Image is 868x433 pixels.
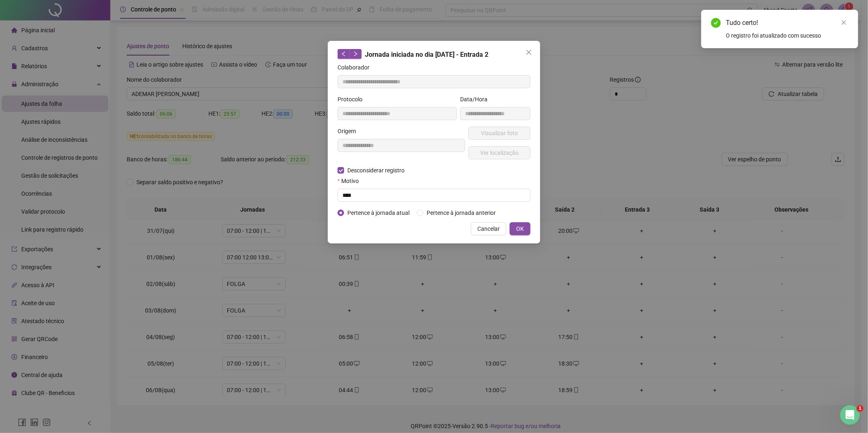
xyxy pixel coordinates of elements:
span: OK [516,224,524,233]
div: O registro foi atualizado com sucesso [726,31,848,40]
span: Cancelar [477,224,500,233]
label: Protocolo [338,95,368,104]
span: right [353,51,358,57]
button: Cancelar [471,222,506,235]
span: Pertence à jornada anterior [423,208,499,217]
label: Origem [338,127,361,136]
div: Jornada iniciada no dia [DATE] - Entrada 2 [338,49,530,60]
button: left [338,49,350,59]
button: right [349,49,362,59]
button: Close [522,46,535,59]
label: Data/Hora [460,95,493,104]
span: 1 [857,405,864,412]
a: Close [839,18,848,27]
span: close [526,49,532,56]
button: Ver localização [468,146,530,159]
span: left [341,51,347,57]
span: check-circle [711,18,721,28]
div: Tudo certo! [726,18,848,28]
label: Motivo [338,176,364,185]
iframe: Intercom live chat [840,405,860,425]
span: Pertence à jornada atual [344,208,413,217]
button: OK [510,222,530,235]
button: Visualizar foto [468,127,530,140]
span: close [841,20,847,25]
label: Colaborador [338,63,375,72]
span: Desconsiderar registro [344,166,408,175]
